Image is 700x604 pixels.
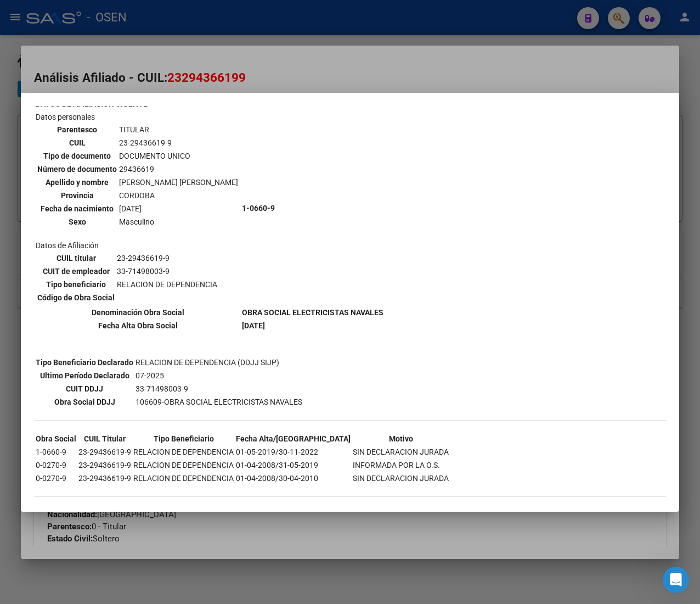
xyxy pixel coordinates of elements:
[35,370,134,382] th: Ultimo Período Declarado
[37,265,115,277] th: CUIT de empleador
[116,278,218,290] td: RELACION DE DEPENDENCIA
[37,163,117,175] th: Número de documento
[78,446,132,458] td: 23-29436619-9
[118,150,239,162] td: DOCUMENTO UNICO
[37,292,115,304] th: Código de Obra Social
[35,356,134,368] th: Tipo Beneficiario Declarado
[118,163,239,175] td: 29436619
[235,472,351,484] td: 01-04-2008/30-04-2010
[135,356,303,368] td: RELACION DE DEPENDENCIA (DDJJ SIJP)
[35,111,240,305] td: Datos personales Datos de Afiliación
[133,472,234,484] td: RELACION DE DEPENDENCIA
[118,124,239,136] td: TITULAR
[133,433,234,445] th: Tipo Beneficiario
[242,321,265,330] b: [DATE]
[135,383,303,395] td: 33-71498003-9
[37,189,117,202] th: Provincia
[37,203,117,215] th: Fecha de nacimiento
[118,176,239,188] td: [PERSON_NAME] [PERSON_NAME]
[37,216,117,228] th: Sexo
[35,320,240,332] th: Fecha Alta Obra Social
[135,370,303,382] td: 07-2025
[37,278,115,290] th: Tipo beneficiario
[37,150,117,162] th: Tipo de documento
[235,459,351,471] td: 01-04-2008/31-05-2019
[35,446,77,458] td: 1-0660-9
[118,189,239,202] td: CORDOBA
[235,446,351,458] td: 01-05-2019/30-11-2022
[35,306,240,318] th: Denominación Obra Social
[35,472,77,484] td: 0-0270-9
[235,433,351,445] th: Fecha Alta/[GEOGRAPHIC_DATA]
[118,203,239,215] td: [DATE]
[118,137,239,149] td: 23-29436619-9
[78,433,132,445] th: CUIL Titular
[135,396,303,408] td: 106609-OBRA SOCIAL ELECTRICISTAS NAVALES
[35,459,77,471] td: 0-0270-9
[133,459,234,471] td: RELACION DE DEPENDENCIA
[352,472,449,484] td: SIN DECLARACION JURADA
[352,459,449,471] td: INFORMADA POR LA O.S.
[37,252,115,264] th: CUIL titular
[78,459,132,471] td: 23-29436619-9
[242,204,275,212] b: 1-0660-9
[35,396,134,408] th: Obra Social DDJJ
[116,265,218,277] td: 33-71498003-9
[352,446,449,458] td: SIN DECLARACION JURADA
[37,124,117,136] th: Parentesco
[663,567,689,593] iframe: Intercom live chat
[35,433,77,445] th: Obra Social
[242,308,383,317] b: OBRA SOCIAL ELECTRICISTAS NAVALES
[116,252,218,264] td: 23-29436619-9
[133,446,234,458] td: RELACION DE DEPENDENCIA
[78,472,132,484] td: 23-29436619-9
[37,137,117,149] th: CUIL
[118,216,239,228] td: Masculino
[37,176,117,188] th: Apellido y nombre
[35,383,134,395] th: CUIT DDJJ
[352,433,449,445] th: Motivo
